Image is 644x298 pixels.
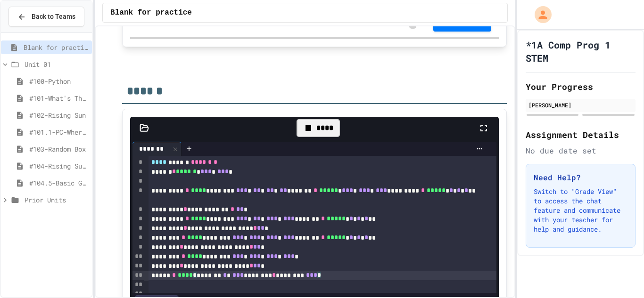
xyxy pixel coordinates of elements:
[32,12,75,22] span: Back to Teams
[29,110,88,120] span: #102-Rising Sun
[29,161,88,171] span: #104-Rising Sun Plus
[526,80,636,93] h2: Your Progress
[29,93,88,103] span: #101-What's This ??
[110,7,192,18] span: Blank for practice
[25,195,88,205] span: Prior Units
[8,7,84,27] button: Back to Teams
[29,76,88,86] span: #100-Python
[528,101,633,109] div: [PERSON_NAME]
[526,128,636,141] h2: Assignment Details
[526,38,636,64] h1: *1A Comp Prog 1 STEM
[534,172,627,183] h3: Need Help?
[25,59,88,69] span: Unit 01
[525,4,554,25] div: My Account
[29,127,88,137] span: #101.1-PC-Where am I?
[534,187,627,234] p: Switch to "Grade View" to access the chat feature and communicate with your teacher for help and ...
[24,42,88,52] span: Blank for practice
[29,144,88,154] span: #103-Random Box
[526,145,636,156] div: No due date set
[29,178,88,188] span: #104.5-Basic Graphics Review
